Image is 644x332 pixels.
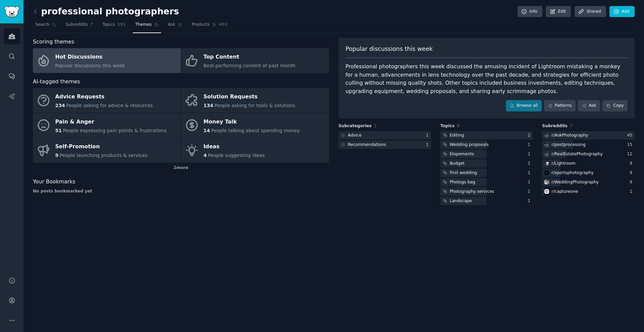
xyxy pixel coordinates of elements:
[551,161,575,167] div: r/ Lightroom
[450,151,474,157] div: Elopements
[542,159,635,168] a: Lightroomr/Lightroom9
[528,142,533,148] div: 1
[440,141,533,149] a: Wedding proposals1
[208,153,265,158] span: People suggesting ideas
[630,179,635,185] div: 9
[168,22,175,28] span: Ask
[506,100,542,111] a: Browse all
[518,6,542,17] a: Info
[544,180,549,184] img: WeddingPhotography
[181,113,329,138] a: Money Talk14People talking about spending money
[135,22,152,28] span: Themes
[204,103,213,108] span: 134
[544,100,576,111] a: Patterns
[55,153,59,158] span: 9
[440,187,533,196] a: Photography services1
[630,161,635,167] div: 9
[528,161,533,167] div: 1
[55,103,65,108] span: 234
[528,189,533,195] div: 1
[440,178,533,186] a: Photogs bag1
[450,142,489,148] div: Wedding proposals
[578,100,600,111] a: Ask
[55,92,153,102] div: Advice Requests
[33,178,75,186] span: Your Bookmarks
[528,170,533,176] div: 1
[546,6,571,17] a: Edit
[528,179,533,185] div: 1
[33,78,80,86] span: AI-tagged themes
[219,22,228,28] span: 402
[551,170,594,176] div: r/ sportsphotography
[66,22,88,28] span: Subreddits
[348,133,362,139] div: Advice
[63,128,167,133] span: People expressing pain points & frustrations
[204,142,265,152] div: Ideas
[204,52,296,63] div: Top Content
[133,19,161,33] a: Themes
[528,151,533,157] div: 1
[100,19,128,33] a: Topics191
[181,138,329,163] a: Ideas4People suggesting ideas
[450,189,494,195] div: Photography services
[211,128,300,133] span: People talking about spending money
[426,133,431,139] div: 1
[542,150,635,158] a: r/RealEstatePhotography12
[544,170,549,175] img: sportsphotography
[55,63,125,68] span: Popular discussions this week
[542,131,635,140] a: r/AskPhotography45
[575,6,606,17] a: Shared
[60,153,148,158] span: People launching products & services
[450,198,472,204] div: Landscape
[338,141,431,149] a: Recommendations1
[440,123,455,129] span: Topics
[204,153,207,158] span: 4
[440,159,533,168] a: Budget1
[542,187,635,196] a: captureoner/captureone1
[457,123,460,128] span: 8
[33,163,329,173] div: 2 more
[630,189,635,195] div: 1
[55,142,148,152] div: Self-Promotion
[450,170,477,176] div: First wedding
[181,88,329,113] a: Solution Requests134People asking for tools & solutions
[33,19,59,33] a: Search
[192,22,210,28] span: Products
[55,128,62,133] span: 51
[450,179,475,185] div: Photogs bag
[166,19,185,33] a: Ask
[204,92,296,102] div: Solution Requests
[440,197,533,205] a: Landscape1
[450,161,465,167] div: Budget
[627,151,635,157] div: 12
[450,133,464,139] div: Editing
[542,178,635,186] a: WeddingPhotographyr/WeddingPhotography9
[542,141,635,149] a: r/postprocessing15
[338,123,372,129] span: Subcategories
[102,22,115,28] span: Topics
[66,103,153,108] span: People asking for advice & resources
[440,150,533,158] a: Elopements1
[551,151,602,157] div: r/ RealEstatePhotography
[544,189,549,194] img: captureone
[338,131,431,140] a: Advice1
[551,133,588,139] div: r/ AskPhotography
[544,161,549,166] img: Lightroom
[602,100,628,111] button: Copy
[204,116,300,127] div: Money Talk
[374,123,377,128] span: 2
[33,88,181,113] a: Advice Requests234People asking for advice & resources
[627,142,635,148] div: 15
[190,19,230,33] a: Products402
[627,133,635,139] div: 45
[570,123,573,128] span: 7
[55,116,167,127] div: Pain & Anger
[181,48,329,73] a: Top ContentBest-performing content of past month
[609,6,635,17] a: Add
[214,103,295,108] span: People asking for tools & solutions
[426,142,431,148] div: 1
[204,63,296,68] span: Best-performing content of past month
[33,113,181,138] a: Pain & Anger51People expressing pain points & frustrations
[630,170,635,176] div: 9
[551,142,586,148] div: r/ postprocessing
